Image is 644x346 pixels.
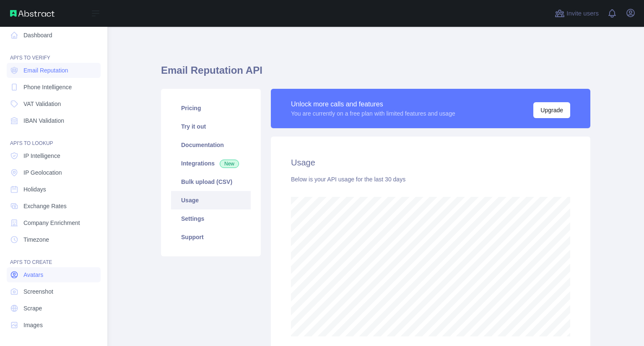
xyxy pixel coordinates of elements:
a: IP Geolocation [7,165,101,180]
span: Email Reputation [23,66,68,75]
button: Upgrade [533,102,570,118]
a: Images [7,318,101,333]
span: Screenshot [23,287,53,296]
a: Exchange Rates [7,199,101,214]
span: IP Geolocation [23,168,62,177]
div: API'S TO LOOKUP [7,130,101,147]
span: Company Enrichment [23,219,80,227]
span: Avatars [23,271,43,279]
span: New [220,160,239,168]
span: VAT Validation [23,100,61,108]
a: Settings [171,209,251,228]
a: Holidays [7,182,101,197]
a: Scrape [7,301,101,316]
a: Bulk upload (CSV) [171,173,251,191]
h2: Usage [291,157,570,168]
img: Abstract API [10,10,55,17]
span: IBAN Validation [23,116,64,125]
a: Company Enrichment [7,215,101,230]
span: Scrape [23,304,42,312]
div: API'S TO VERIFY [7,44,101,61]
a: Email Reputation [7,63,101,78]
a: Avatars [7,267,101,282]
div: API'S TO CREATE [7,249,101,266]
button: Invite users [553,7,600,20]
div: You are currently on a free plan with limited features and usage [291,109,455,118]
a: IBAN Validation [7,113,101,128]
span: Holidays [23,185,46,194]
a: Documentation [171,136,251,154]
span: IP Intelligence [23,152,60,160]
a: Try it out [171,117,251,136]
span: Images [23,321,43,329]
a: IP Intelligence [7,148,101,163]
div: Unlock more calls and features [291,99,455,109]
a: Timezone [7,232,101,247]
a: VAT Validation [7,96,101,111]
span: Timezone [23,235,49,244]
a: Phone Intelligence [7,80,101,95]
a: Support [171,228,251,246]
span: Exchange Rates [23,202,67,210]
span: Invite users [566,9,599,18]
a: Pricing [171,99,251,117]
span: Phone Intelligence [23,83,72,91]
a: Usage [171,191,251,209]
a: Integrations New [171,154,251,173]
div: Below is your API usage for the last 30 days [291,175,570,183]
a: Dashboard [7,28,101,43]
h1: Email Reputation API [161,64,590,84]
a: Screenshot [7,284,101,299]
